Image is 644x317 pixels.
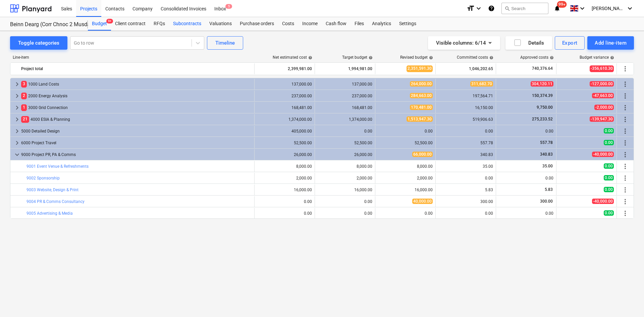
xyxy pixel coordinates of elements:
[378,211,433,216] div: 0.00
[542,164,553,168] span: 35.00
[150,17,169,31] a: RFQs
[395,17,420,31] div: Settings
[205,17,236,31] div: Valuations
[368,17,395,31] a: Analytics
[621,198,629,206] span: More actions
[26,211,73,216] a: 9005 Advertising & Media
[467,4,475,12] i: format_size
[604,163,614,169] span: 0.00
[621,127,629,135] span: More actions
[595,39,627,47] div: Add line-item
[21,126,252,137] div: 5000 Detailed Design
[21,104,27,111] span: 1
[10,36,67,50] button: Toggle categories
[438,176,493,180] div: 0.00
[531,66,553,71] span: 740,376.64
[257,188,312,192] div: 16,000.00
[207,36,243,50] button: Timeline
[587,36,634,50] button: Add line-item
[318,117,372,122] div: 1,374,000.00
[621,209,629,217] span: More actions
[604,175,614,180] span: 0.00
[555,36,585,50] button: Export
[554,4,560,12] i: notifications
[13,127,21,135] span: keyboard_arrow_right
[257,141,312,145] div: 52,500.00
[342,55,373,60] div: Target budget
[438,199,493,204] div: 300.00
[428,36,500,50] button: Visible columns:6/14
[592,6,625,11] span: [PERSON_NAME]
[257,82,312,87] div: 137,000.00
[407,65,433,72] span: 2,351,591.30
[438,105,493,110] div: 16,150.00
[438,164,493,169] div: 35.00
[13,104,21,112] span: keyboard_arrow_right
[621,104,629,112] span: More actions
[578,4,586,12] i: keyboard_arrow_down
[438,141,493,145] div: 557.78
[169,17,205,31] a: Subcontracts
[318,141,372,145] div: 52,500.00
[499,176,553,180] div: 0.00
[438,188,493,192] div: 5.83
[307,56,312,60] span: help
[412,152,433,157] span: 66,000.00
[318,129,372,134] div: 0.00
[318,199,372,204] div: 0.00
[410,81,433,87] span: 264,000.00
[378,188,433,192] div: 16,000.00
[215,39,235,47] div: Timeline
[610,285,644,317] iframe: Chat Widget
[488,4,495,12] i: Knowledge base
[318,211,372,216] div: 0.00
[438,63,493,74] div: 1,046,202.65
[488,56,493,60] span: help
[318,63,372,74] div: 1,994,981.00
[621,115,629,123] span: More actions
[26,199,85,204] a: 9004 PR & Comms Consultancy
[10,55,255,60] div: Line-item
[621,151,629,159] span: More actions
[592,199,614,204] span: -40,000.00
[88,17,111,31] a: Budget9+
[626,4,634,12] i: keyboard_arrow_down
[236,17,278,31] a: Purchase orders
[531,81,553,87] span: 304,120.11
[520,55,554,60] div: Approved costs
[499,129,553,134] div: 0.00
[544,187,553,192] span: 5.83
[318,82,372,87] div: 137,000.00
[257,117,312,122] div: 1,374,000.00
[21,138,252,148] div: 6000 Project Travel
[26,164,89,169] a: 9001 Event Venue & Refreshments
[21,93,27,99] span: 2
[621,186,629,194] span: More actions
[428,56,433,60] span: help
[21,102,252,113] div: 3000 Grid Connection
[592,93,614,98] span: -47,663.00
[531,93,553,98] span: 150,374.39
[322,17,351,31] a: Cash flow
[604,210,614,216] span: 0.00
[410,105,433,110] span: 170,481.00
[298,17,322,31] a: Income
[504,6,510,11] span: search
[318,105,372,110] div: 168,481.00
[580,55,614,60] div: Budget variance
[470,81,493,87] span: 311,682.70
[378,141,433,145] div: 52,500.00
[621,92,629,100] span: More actions
[351,17,368,31] div: Files
[367,56,373,60] span: help
[18,39,59,47] div: Toggle categories
[475,4,483,12] i: keyboard_arrow_down
[26,188,78,192] a: 9003 Website, Design & Print
[557,1,567,8] span: 99+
